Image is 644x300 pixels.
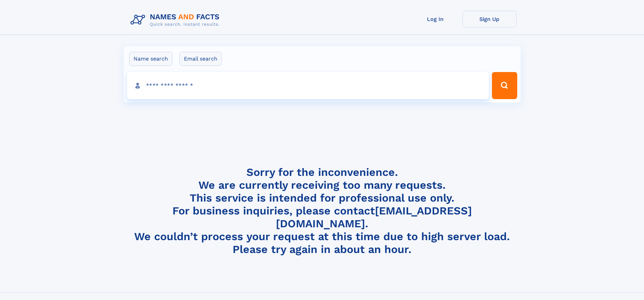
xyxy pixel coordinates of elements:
[180,52,222,66] label: Email search
[127,72,489,99] input: search input
[129,52,172,66] label: Name search
[492,72,517,99] button: Search Button
[276,204,472,230] a: [EMAIL_ADDRESS][DOMAIN_NAME]
[128,11,225,29] img: Logo Names and Facts
[128,166,517,256] h4: Sorry for the inconvenience. We are currently receiving too many requests. This service is intend...
[408,11,462,27] a: Log In
[462,11,517,27] a: Sign Up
